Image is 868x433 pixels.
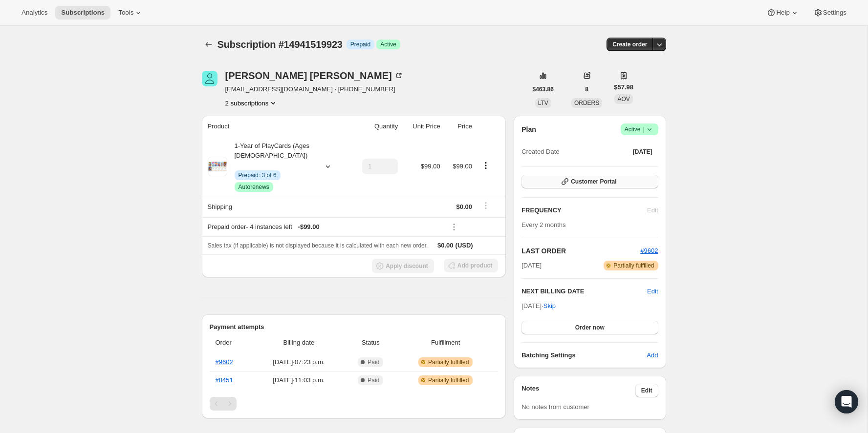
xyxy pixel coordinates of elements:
[776,9,789,17] span: Help
[521,124,536,134] h2: Plan
[835,390,858,413] div: Open Intercom Messenger
[428,376,469,384] span: Partially fulfilled
[571,178,616,186] span: Customer Portal
[202,38,216,51] button: Subscriptions
[202,71,217,86] span: Martina Parrone
[521,302,556,309] span: [DATE] ·
[443,116,475,137] th: Price
[437,242,454,249] span: $0.00
[348,116,401,137] th: Quantity
[61,9,105,17] span: Subscriptions
[521,321,658,334] button: Order now
[225,84,404,94] span: [EMAIL_ADDRESS][DOMAIN_NAME] · [PHONE_NUMBER]
[641,348,664,363] button: Add
[428,358,469,366] span: Partially fulfilled
[521,221,565,228] span: Every 2 months
[202,196,349,217] th: Shipping
[521,261,542,270] span: [DATE]
[760,6,805,20] button: Help
[210,322,499,332] h2: Payment attempts
[538,298,562,314] button: Skip
[625,124,654,134] span: Active
[22,9,47,17] span: Analytics
[225,71,404,81] div: [PERSON_NAME] [PERSON_NAME]
[640,247,658,254] a: #9602
[210,332,253,353] th: Order
[202,116,349,137] th: Product
[208,242,428,249] span: Sales tax (if applicable) is not displayed because it is calculated with each new order.
[521,351,647,360] h6: Batching Settings
[575,324,605,331] span: Order now
[823,9,846,17] span: Settings
[538,100,548,106] span: LTV
[607,38,653,51] button: Create order
[399,338,492,348] span: Fulfillment
[543,301,556,311] span: Skip
[255,357,343,367] span: [DATE] · 07:23 p.m.
[585,85,588,93] span: 8
[348,338,393,348] span: Status
[521,206,647,215] h2: FREQUENCY
[579,82,594,96] button: 8
[643,125,644,133] span: |
[521,287,647,296] h2: NEXT BILLING DATE
[380,41,396,48] span: Active
[617,96,629,103] span: AOV
[635,384,658,397] button: Edit
[350,41,370,48] span: Prepaid
[210,397,499,411] nav: Pagination
[641,387,652,394] span: Edit
[227,141,315,192] div: 1-Year of PlayCards (Ages [DEMOGRAPHIC_DATA])
[527,82,560,96] button: $463.86
[478,160,494,171] button: Product actions
[453,163,472,170] span: $99.00
[521,403,589,411] span: No notes from customer
[533,85,554,93] span: $463.86
[16,6,53,20] button: Analytics
[239,183,269,191] span: Autorenews
[627,145,658,159] button: [DATE]
[55,6,110,20] button: Subscriptions
[478,200,494,211] button: Shipping actions
[401,116,443,137] th: Unit Price
[368,358,379,366] span: Paid
[255,338,343,348] span: Billing date
[225,98,279,108] button: Product actions
[298,222,320,232] span: - $99.00
[807,6,852,20] button: Settings
[574,100,599,106] span: ORDERS
[368,376,379,384] span: Paid
[521,384,635,397] h3: Notes
[613,262,654,269] span: Partially fulfilled
[521,147,559,157] span: Created Date
[454,241,473,250] span: (USD)
[112,6,149,20] button: Tools
[239,171,277,179] span: Prepaid: 3 of 6
[216,358,233,366] a: #9602
[640,246,658,256] button: #9602
[647,287,658,296] button: Edit
[647,351,658,360] span: Add
[216,376,233,384] a: #8451
[217,39,343,50] span: Subscription #14941519923
[421,163,440,170] span: $99.00
[521,246,640,256] h2: LAST ORDER
[633,148,652,156] span: [DATE]
[118,9,133,17] span: Tools
[614,82,633,92] span: $57.98
[255,375,343,385] span: [DATE] · 11:03 p.m.
[521,175,658,188] button: Customer Portal
[456,203,472,210] span: $0.00
[208,222,440,232] div: Prepaid order - 4 instances left
[612,41,647,48] span: Create order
